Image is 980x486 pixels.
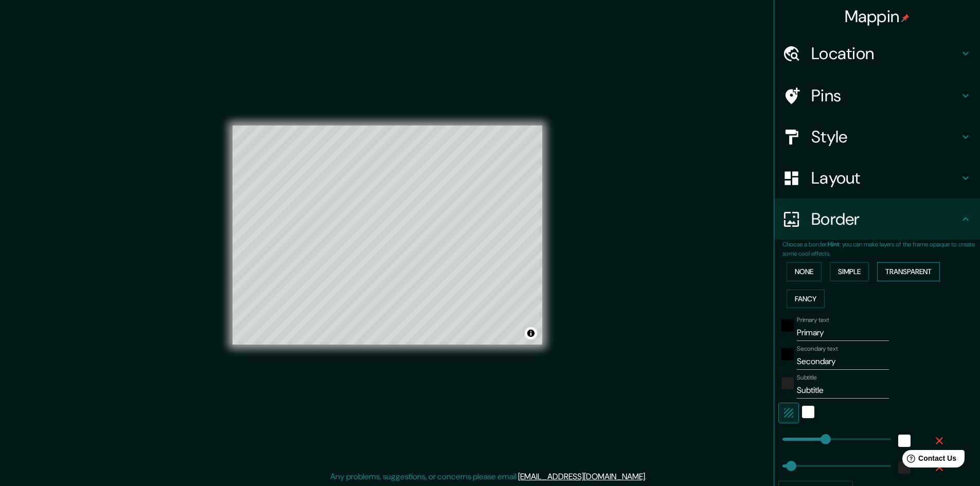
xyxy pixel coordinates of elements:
b: Hint [828,240,840,248]
button: white [898,435,911,447]
h4: Pins [811,85,959,106]
button: Simple [830,262,869,281]
p: Choose a border. : you can make layers of the frame opaque to create some cool effects. [782,240,980,258]
div: Border [774,199,980,240]
h4: Border [811,209,959,229]
button: None [787,262,822,281]
button: color-222222 [781,377,794,389]
label: Subtitle [797,373,817,382]
label: Primary text [797,316,829,325]
h4: Layout [811,168,959,188]
div: Pins [774,75,980,116]
button: black [781,348,794,361]
div: Layout [774,157,980,199]
button: white [802,406,814,418]
button: black [781,319,794,332]
div: . [647,471,648,483]
div: Location [774,33,980,74]
div: Style [774,116,980,157]
h4: Mappin [845,6,910,27]
button: Fancy [787,290,825,309]
img: pin-icon.png [901,14,910,22]
button: Transparent [877,262,940,281]
h4: Location [811,43,959,64]
a: [EMAIL_ADDRESS][DOMAIN_NAME] [518,471,645,482]
button: Toggle attribution [525,327,537,339]
div: . [648,471,650,483]
h4: Style [811,127,959,147]
p: Any problems, suggestions, or concerns please email . [330,471,647,483]
label: Secondary text [797,345,838,353]
iframe: Help widget launcher [888,446,969,475]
